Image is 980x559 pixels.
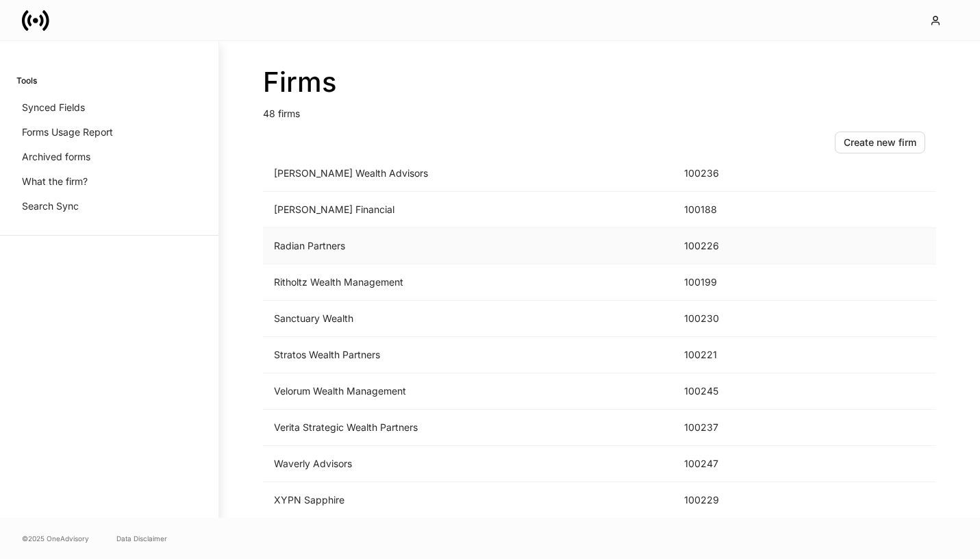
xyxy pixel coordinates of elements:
[263,192,673,228] td: [PERSON_NAME] Financial
[673,410,777,446] td: 100237
[263,264,673,301] td: Ritholtz Wealth Management
[22,101,85,114] p: Synced Fields
[16,145,202,169] a: Archived forms
[16,74,37,87] h6: Tools
[116,533,167,544] a: Data Disclaimer
[22,175,88,188] p: What the firm?
[673,228,777,264] td: 100226
[22,125,113,139] p: Forms Usage Report
[263,482,673,519] td: XYPN Sapphire
[16,95,202,120] a: Synced Fields
[263,410,673,446] td: Verita Strategic Wealth Partners
[263,66,936,99] h2: Firms
[673,373,777,410] td: 100245
[22,199,79,213] p: Search Sync
[22,533,89,544] span: © 2025 OneAdvisory
[835,132,925,153] button: Create new firm
[263,228,673,264] td: Radian Partners
[673,156,777,192] td: 100236
[673,446,777,482] td: 100247
[16,169,202,194] a: What the firm?
[673,264,777,301] td: 100199
[673,301,777,337] td: 100230
[263,156,673,192] td: [PERSON_NAME] Wealth Advisors
[263,99,936,121] p: 48 firms
[263,301,673,337] td: Sanctuary Wealth
[844,136,916,149] div: Create new firm
[673,482,777,519] td: 100229
[16,120,202,145] a: Forms Usage Report
[16,194,202,219] a: Search Sync
[673,337,777,373] td: 100221
[263,337,673,373] td: Stratos Wealth Partners
[263,373,673,410] td: Velorum Wealth Management
[263,446,673,482] td: Waverly Advisors
[22,150,90,164] p: Archived forms
[673,192,777,228] td: 100188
